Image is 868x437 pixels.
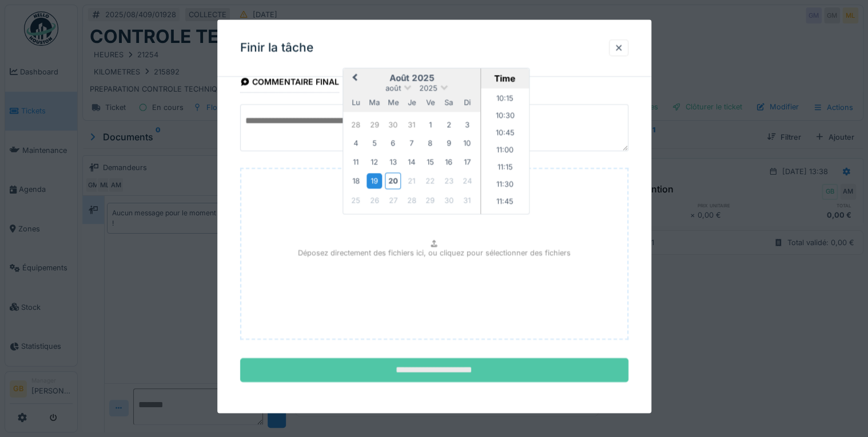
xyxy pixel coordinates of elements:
[367,95,382,111] div: mardi
[404,95,419,111] div: jeudi
[481,109,529,126] li: 10:30
[404,192,419,208] div: Not available jeudi 28 août 2025
[441,117,456,132] div: Choose samedi 2 août 2025
[385,136,401,151] div: Choose mercredi 6 août 2025
[441,154,456,170] div: Choose samedi 16 août 2025
[423,95,438,111] div: vendredi
[423,154,438,170] div: Choose vendredi 15 août 2025
[481,212,529,229] li: 12:00
[441,136,456,151] div: Choose samedi 9 août 2025
[404,136,419,151] div: Choose jeudi 7 août 2025
[348,192,364,208] div: Not available lundi 25 août 2025
[419,84,437,93] span: 2025
[348,136,364,151] div: Choose lundi 4 août 2025
[481,92,529,109] li: 10:15
[348,174,364,189] div: Choose lundi 18 août 2025
[460,174,475,189] div: Not available dimanche 24 août 2025
[385,84,401,93] span: août
[385,173,401,190] div: Choose mercredi 20 août 2025
[404,154,419,170] div: Choose jeudi 14 août 2025
[298,248,571,259] p: Déposez directement des fichiers ici, ou cliquez pour sélectionner des fichiers
[404,174,419,189] div: Not available jeudi 21 août 2025
[385,154,401,170] div: Choose mercredi 13 août 2025
[404,117,419,132] div: Choose jeudi 31 juillet 2025
[348,154,364,170] div: Choose lundi 11 août 2025
[385,95,401,111] div: mercredi
[481,160,529,178] li: 11:15
[460,136,475,151] div: Choose dimanche 10 août 2025
[367,154,382,170] div: Choose mardi 12 août 2025
[347,116,476,210] div: Month août, 2025
[481,143,529,160] li: 11:00
[441,174,456,189] div: Not available samedi 23 août 2025
[240,73,340,93] div: Commentaire final
[343,73,480,84] h2: août 2025
[423,117,438,132] div: Choose vendredi 1 août 2025
[460,117,475,132] div: Choose dimanche 3 août 2025
[423,174,438,189] div: Not available vendredi 22 août 2025
[441,95,456,111] div: samedi
[367,117,382,132] div: Choose mardi 29 juillet 2025
[460,95,475,111] div: dimanche
[484,73,526,84] div: Time
[423,136,438,151] div: Choose vendredi 8 août 2025
[367,136,382,151] div: Choose mardi 5 août 2025
[441,192,456,208] div: Not available samedi 30 août 2025
[481,195,529,212] li: 11:45
[367,174,382,189] div: Choose mardi 19 août 2025
[240,41,313,55] h3: Finir la tâche
[481,89,529,214] ul: Time
[385,192,401,208] div: Not available mercredi 27 août 2025
[423,192,438,208] div: Not available vendredi 29 août 2025
[460,192,475,208] div: Not available dimanche 31 août 2025
[367,192,382,208] div: Not available mardi 26 août 2025
[460,154,475,170] div: Choose dimanche 17 août 2025
[385,117,401,132] div: Choose mercredi 30 juillet 2025
[344,70,363,88] button: Previous Month
[481,178,529,195] li: 11:30
[348,95,364,111] div: lundi
[348,117,364,132] div: Choose lundi 28 juillet 2025
[481,126,529,143] li: 10:45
